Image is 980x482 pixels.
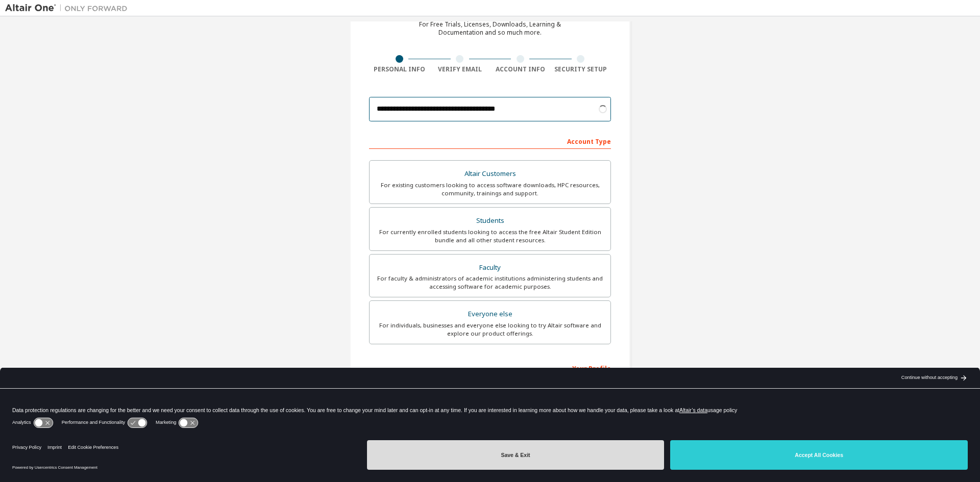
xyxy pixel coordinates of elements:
img: Altair One [5,3,133,13]
div: For faculty & administrators of academic institutions administering students and accessing softwa... [376,274,604,291]
div: Faculty [376,261,604,275]
div: For existing customers looking to access software downloads, HPC resources, community, trainings ... [376,181,604,197]
div: For currently enrolled students looking to access the free Altair Student Edition bundle and all ... [376,228,604,244]
div: Everyone else [376,307,604,321]
div: Students [376,214,604,228]
div: Personal Info [369,65,430,73]
div: Account Info [490,65,551,73]
div: Altair Customers [376,167,604,181]
div: Verify Email [430,65,491,73]
div: For individuals, businesses and everyone else looking to try Altair software and explore our prod... [376,321,604,338]
div: Security Setup [551,65,611,73]
div: For Free Trials, Licenses, Downloads, Learning & Documentation and so much more. [419,20,561,37]
div: Your Profile [369,360,611,376]
div: Account Type [369,133,611,149]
